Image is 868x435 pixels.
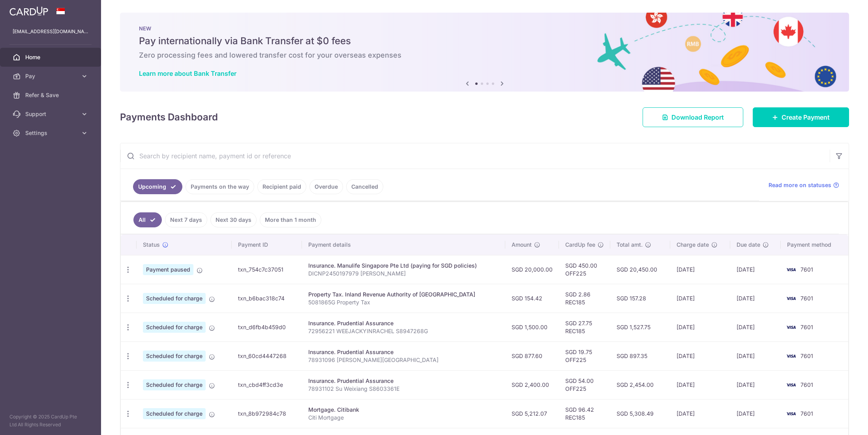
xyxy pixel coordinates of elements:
p: NEW [139,25,830,32]
td: txn_b6bac318c74 [232,284,302,313]
td: [DATE] [730,370,781,399]
span: 7601 [801,324,813,330]
img: Bank Card [783,294,799,303]
span: Read more on statuses [769,181,831,189]
a: Payments on the way [186,179,254,194]
span: Scheduled for charge [143,322,206,333]
p: 5081865G Property Tax [308,298,499,306]
td: SGD 5,212.07 [505,399,559,428]
p: Citi Mortgage [308,414,499,422]
span: 7601 [801,410,813,417]
td: SGD 157.28 [610,284,670,313]
td: [DATE] [670,284,731,313]
th: Payment method [781,234,848,255]
span: Scheduled for charge [143,408,206,419]
td: [DATE] [730,255,781,284]
span: Due date [737,241,760,249]
td: SGD 154.42 [505,284,559,313]
td: SGD 2.86 REC185 [559,284,610,313]
a: Create Payment [753,107,849,127]
span: 7601 [801,381,813,388]
td: SGD 877.60 [505,341,559,370]
td: [DATE] [730,284,781,313]
td: SGD 1,500.00 [505,313,559,341]
span: Pay [25,72,77,80]
span: Support [25,110,77,118]
td: SGD 19.75 OFF225 [559,341,610,370]
a: More than 1 month [260,212,321,227]
td: [DATE] [730,313,781,341]
span: 7601 [801,352,813,359]
td: SGD 897.35 [610,341,670,370]
p: 78931096 [PERSON_NAME][GEOGRAPHIC_DATA] [308,356,499,364]
td: [DATE] [670,255,731,284]
p: 78931102 Su Weixiang S8603361E [308,385,499,393]
span: CardUp fee [565,241,595,249]
a: Upcoming [133,179,182,194]
span: Scheduled for charge [143,293,206,304]
img: Bank Card [783,409,799,418]
span: Settings [25,129,77,137]
img: Bank Card [783,322,799,332]
a: All [133,212,162,227]
input: Search by recipient name, payment id or reference [120,143,830,169]
img: Bank Card [783,265,799,274]
td: SGD 54.00 OFF225 [559,370,610,399]
span: Scheduled for charge [143,379,206,390]
a: Learn more about Bank Transfer [139,69,236,77]
td: [DATE] [670,341,731,370]
td: SGD 2,454.00 [610,370,670,399]
span: 7601 [801,266,813,273]
span: Refer & Save [25,91,77,99]
div: Insurance. Manulife Singapore Pte Ltd (paying for SGD policies) [308,262,499,270]
img: Bank Card [783,380,799,390]
td: [DATE] [730,341,781,370]
td: SGD 20,450.00 [610,255,670,284]
img: Bank transfer banner [120,13,849,92]
th: Payment details [302,234,505,255]
span: Charge date [677,241,709,249]
p: [EMAIL_ADDRESS][DOMAIN_NAME] [13,28,88,36]
td: txn_8b972984c78 [232,399,302,428]
a: Download Report [643,107,743,127]
a: Cancelled [346,179,383,194]
td: txn_60cd4447268 [232,341,302,370]
td: SGD 96.42 REC185 [559,399,610,428]
img: Bank Card [783,351,799,361]
td: SGD 450.00 OFF225 [559,255,610,284]
td: [DATE] [670,370,731,399]
td: SGD 5,308.49 [610,399,670,428]
td: SGD 20,000.00 [505,255,559,284]
a: Recipient paid [257,179,306,194]
span: Download Report [671,112,724,122]
td: SGD 27.75 REC185 [559,313,610,341]
div: Mortgage. Citibank [308,406,499,414]
span: Status [143,241,160,249]
div: Insurance. Prudential Assurance [308,348,499,356]
p: DICNP2450197979 [PERSON_NAME] [308,270,499,277]
td: txn_754c7c37051 [232,255,302,284]
td: [DATE] [670,313,731,341]
div: Property Tax. Inland Revenue Authority of [GEOGRAPHIC_DATA] [308,291,499,298]
h4: Payments Dashboard [120,110,218,124]
td: SGD 1,527.75 [610,313,670,341]
a: Read more on statuses [769,181,839,189]
h5: Pay internationally via Bank Transfer at $0 fees [139,35,830,47]
h6: Zero processing fees and lowered transfer cost for your overseas expenses [139,51,830,60]
a: Next 7 days [165,212,207,227]
span: Scheduled for charge [143,351,206,362]
span: 7601 [801,295,813,302]
th: Payment ID [232,234,302,255]
td: txn_cbd4ff3cd3e [232,370,302,399]
td: txn_d6fb4b459d0 [232,313,302,341]
p: 72956221 WEEJACKYINRACHEL S8947268G [308,327,499,335]
span: Payment paused [143,264,193,275]
td: [DATE] [730,399,781,428]
a: Overdue [309,179,343,194]
span: Total amt. [617,241,643,249]
td: SGD 2,400.00 [505,370,559,399]
img: CardUp [9,6,48,16]
td: [DATE] [670,399,731,428]
span: Home [25,53,77,61]
span: Amount [512,241,532,249]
